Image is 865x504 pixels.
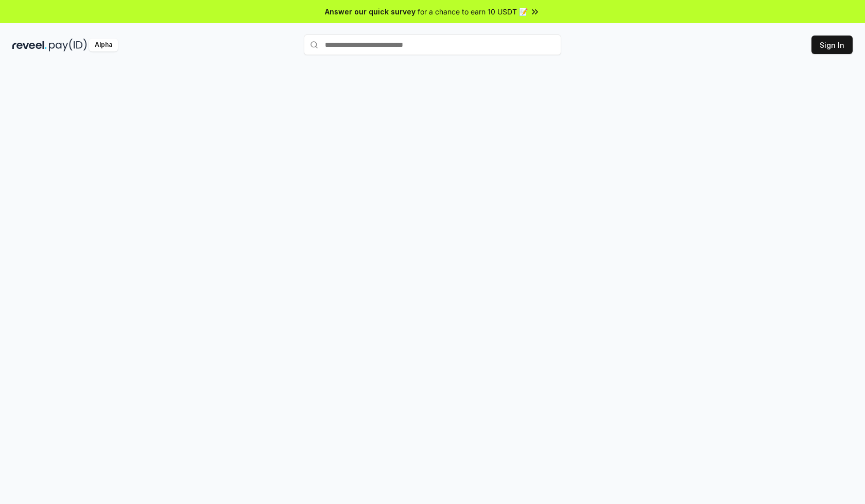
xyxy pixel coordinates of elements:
[811,36,853,54] button: Sign In
[89,39,118,51] div: Alpha
[12,39,47,51] img: reveel_dark
[325,6,416,17] span: Answer our quick survey
[418,6,528,17] span: for a chance to earn 10 USDT 📝
[49,39,87,51] img: pay_id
